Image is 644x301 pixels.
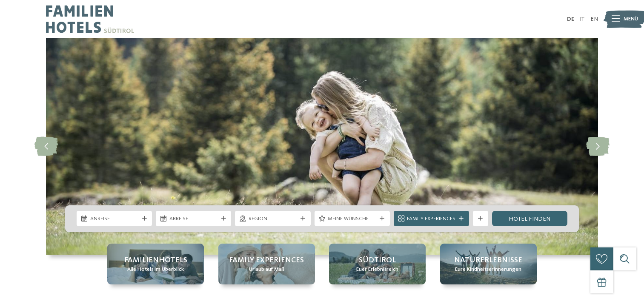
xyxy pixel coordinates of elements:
[567,16,574,22] a: DE
[328,215,376,223] span: Meine Wünsche
[624,15,638,23] span: Menü
[127,266,184,273] span: Alle Hotels im Überblick
[249,215,297,223] span: Region
[107,244,204,284] a: Urlaub in Südtirol mit Kindern – ein unvergessliches Erlebnis Familienhotels Alle Hotels im Überb...
[229,255,304,266] span: Family Experiences
[590,16,598,22] a: EN
[169,215,218,223] span: Abreise
[492,211,567,226] a: Hotel finden
[580,16,584,22] a: IT
[124,255,187,266] span: Familienhotels
[455,266,521,273] span: Eure Kindheitserinnerungen
[46,38,598,255] img: Urlaub in Südtirol mit Kindern – ein unvergessliches Erlebnis
[249,266,284,273] span: Urlaub auf Maß
[359,255,396,266] span: Südtirol
[407,215,455,223] span: Family Experiences
[356,266,398,273] span: Euer Erlebnisreich
[440,244,537,284] a: Urlaub in Südtirol mit Kindern – ein unvergessliches Erlebnis Naturerlebnisse Eure Kindheitserinn...
[454,255,522,266] span: Naturerlebnisse
[90,215,139,223] span: Anreise
[218,244,315,284] a: Urlaub in Südtirol mit Kindern – ein unvergessliches Erlebnis Family Experiences Urlaub auf Maß
[329,244,426,284] a: Urlaub in Südtirol mit Kindern – ein unvergessliches Erlebnis Südtirol Euer Erlebnisreich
